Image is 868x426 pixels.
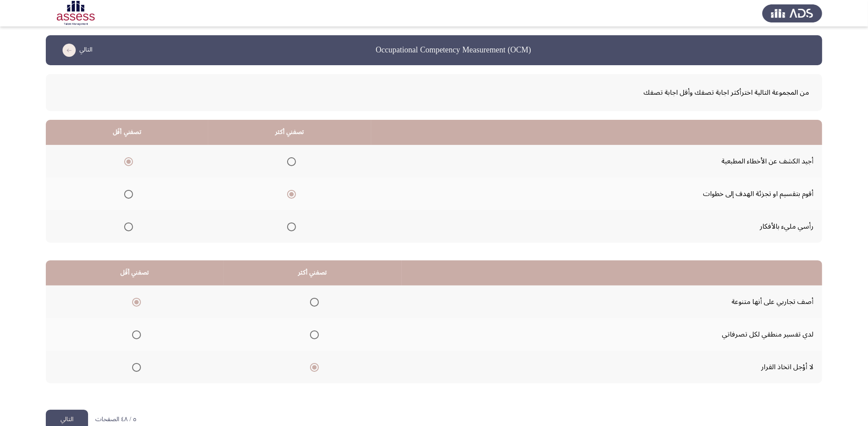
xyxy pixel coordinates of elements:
th: تصفني أكثر [224,260,402,285]
td: لدي تفسير منطقي لكل تصرفاتي [402,318,822,351]
p: ٥ / ٤٨ الصفحات [95,416,137,423]
th: تصفني أقَل [46,120,208,145]
td: أصف تجاربي على أنها متنوعة [402,285,822,318]
td: رأسي مليء بالأفكار [371,210,822,243]
img: Assessment logo of OCM R1 ASSESS [46,1,106,26]
img: Assess Talent Management logo [762,1,822,26]
mat-radio-group: Select an option [284,154,296,169]
h3: Occupational Competency Measurement (OCM) [376,44,531,56]
td: لا أؤجل اتخاذ القرار [402,351,822,383]
mat-radio-group: Select an option [129,359,141,374]
mat-radio-group: Select an option [121,186,133,201]
mat-radio-group: Select an option [307,327,319,342]
mat-radio-group: Select an option [284,186,296,201]
mat-radio-group: Select an option [121,154,133,169]
mat-radio-group: Select an option [307,359,319,374]
mat-radio-group: Select an option [121,219,133,234]
mat-radio-group: Select an option [129,327,141,342]
mat-radio-group: Select an option [129,294,141,309]
mat-radio-group: Select an option [284,219,296,234]
button: load next page [56,43,95,57]
th: تصفني أكثر [208,120,371,145]
span: من المجموعة التالية اخترأكثر اجابة تصفك وأقل اجابة تصفك [59,85,809,100]
td: أجيد الكشف عن الأخطاء المطبعية [371,145,822,178]
th: تصفني أقَل [46,260,224,285]
td: أقوم بتقسيم او تجزئة الهدف إلى خطوات [371,178,822,210]
mat-radio-group: Select an option [307,294,319,309]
